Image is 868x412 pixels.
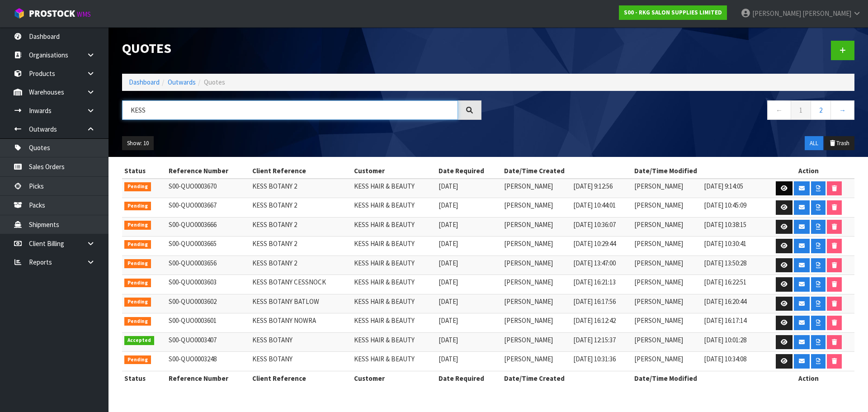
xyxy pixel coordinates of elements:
input: Search quotes [122,100,458,120]
h1: Quotes [122,41,481,56]
span: [DATE] [439,336,458,344]
span: ProStock [29,8,75,19]
th: Date/Time Created [502,371,632,385]
td: [DATE] 9:14:05 [702,179,763,198]
span: [DATE] [439,278,458,286]
td: [DATE] 10:30:41 [702,237,763,256]
td: KESS BOTANY CESSNOCK [250,275,352,294]
span: [DATE] [439,201,458,209]
td: KESS HAIR & BEAUTY [352,256,436,275]
img: cube-alt.png [14,8,25,19]
th: Customer [352,164,436,178]
button: ALL [805,136,823,151]
td: S00-QUO0003407 [166,332,250,352]
button: Show: 10 [122,136,154,151]
td: [DATE] 12:15:37 [571,332,632,352]
a: Dashboard [129,78,160,86]
td: [PERSON_NAME] [632,294,701,313]
th: Client Reference [250,164,352,178]
td: [PERSON_NAME] [502,352,571,371]
td: [DATE] 10:34:08 [702,352,763,371]
td: KESS HAIR & BEAUTY [352,217,436,237]
th: Action [763,371,854,385]
td: [PERSON_NAME] [502,198,571,218]
td: [DATE] 10:36:07 [571,217,632,237]
td: [PERSON_NAME] [502,313,571,333]
th: Status [122,371,166,385]
td: KESS HAIR & BEAUTY [352,313,436,333]
th: Date/Time Modified [632,164,763,178]
span: [DATE] [439,316,458,325]
span: [PERSON_NAME] [802,9,851,18]
span: [DATE] [439,355,458,363]
td: KESS HAIR & BEAUTY [352,237,436,256]
td: S00-QUO0003670 [166,179,250,198]
td: [PERSON_NAME] [502,237,571,256]
td: [PERSON_NAME] [632,275,701,294]
td: [PERSON_NAME] [502,179,571,198]
td: KESS HAIR & BEAUTY [352,198,436,218]
nav: Page navigation [495,100,854,123]
td: [DATE] 10:29:44 [571,237,632,256]
th: Date/Time Modified [632,371,763,385]
td: KESS BOTANY 2 [250,256,352,275]
td: KESS BOTANY 2 [250,198,352,218]
td: [PERSON_NAME] [632,198,701,218]
td: [DATE] 16:20:44 [702,294,763,313]
a: → [830,100,854,120]
td: [DATE] 10:01:28 [702,332,763,352]
span: Accepted [124,336,154,345]
td: [PERSON_NAME] [632,332,701,352]
span: [DATE] [439,297,458,306]
th: Reference Number [166,164,250,178]
span: Pending [124,355,151,365]
span: Pending [124,182,151,191]
td: [PERSON_NAME] [632,179,701,198]
th: Action [763,164,854,178]
td: [PERSON_NAME] [502,256,571,275]
th: Date/Time Created [502,164,632,178]
td: S00-QUO0003667 [166,198,250,218]
td: S00-QUO0003603 [166,275,250,294]
a: Outwards [168,78,196,86]
td: S00-QUO0003665 [166,237,250,256]
span: Pending [124,298,151,307]
a: 2 [811,100,831,120]
td: [DATE] 16:22:51 [702,275,763,294]
span: Pending [124,202,151,211]
td: [PERSON_NAME] [632,256,701,275]
td: [PERSON_NAME] [502,275,571,294]
td: [PERSON_NAME] [502,332,571,352]
td: [DATE] 13:50:28 [702,256,763,275]
span: Pending [124,317,151,326]
span: [DATE] [439,182,458,190]
span: [DATE] [439,220,458,229]
td: [PERSON_NAME] [632,313,701,333]
td: [DATE] 9:12:56 [571,179,632,198]
td: [DATE] 16:17:56 [571,294,632,313]
span: [DATE] [439,239,458,248]
td: KESS HAIR & BEAUTY [352,179,436,198]
strong: S00 - RKG SALON SUPPLIES LIMITED [624,9,722,16]
span: [DATE] [439,259,458,267]
th: Date Required [436,371,501,385]
td: [PERSON_NAME] [502,217,571,237]
td: [PERSON_NAME] [632,237,701,256]
td: KESS HAIR & BEAUTY [352,352,436,371]
td: [DATE] 10:44:01 [571,198,632,218]
span: [PERSON_NAME] [752,9,801,18]
a: 1 [791,100,811,120]
th: Client Reference [250,371,352,385]
td: KESS HAIR & BEAUTY [352,275,436,294]
td: S00-QUO0003602 [166,294,250,313]
td: [DATE] 10:38:15 [702,217,763,237]
a: ← [767,100,791,120]
td: [DATE] 16:21:13 [571,275,632,294]
td: [DATE] 16:17:14 [702,313,763,333]
td: [DATE] 13:47:00 [571,256,632,275]
th: Reference Number [166,371,250,385]
td: KESS BOTANY 2 [250,179,352,198]
td: KESS BOTANY NOWRA [250,313,352,333]
span: Pending [124,240,151,249]
td: KESS HAIR & BEAUTY [352,294,436,313]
